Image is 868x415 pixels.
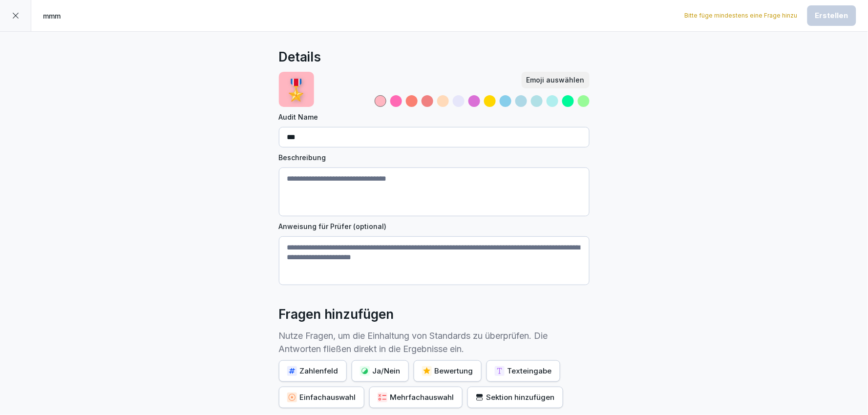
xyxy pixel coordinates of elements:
h2: Details [279,47,321,67]
button: Erstellen [807,5,856,26]
div: Sektion hinzufügen [476,392,555,403]
p: mmm [43,11,61,21]
p: Nutze Fragen, um die Einhaltung von Standards zu überprüfen. Die Antworten fließen direkt in die ... [279,329,590,355]
button: Ja/Nein [352,360,409,382]
button: Einfachauswahl [279,387,364,408]
p: 🎖️ [284,74,309,105]
h2: Fragen hinzufügen [279,305,394,324]
label: Beschreibung [279,152,590,163]
button: Zahlenfeld [279,360,347,382]
div: Erstellen [815,10,848,21]
div: Einfachauswahl [287,392,356,403]
div: Zahlenfeld [287,366,339,376]
div: Texteingabe [495,366,552,376]
button: Emoji auswählen [522,72,590,88]
div: Bewertung [422,366,473,376]
p: Bitte füge mindestens eine Frage hinzu [685,11,798,20]
div: Emoji auswählen [527,75,585,85]
button: Sektion hinzufügen [467,387,563,408]
div: Ja/Nein [360,366,401,376]
button: Mehrfachauswahl [369,387,463,408]
button: Bewertung [414,360,482,382]
div: Mehrfachauswahl [378,392,454,403]
label: Anweisung für Prüfer (optional) [279,221,590,231]
button: Texteingabe [487,360,560,382]
label: Audit Name [279,112,590,122]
